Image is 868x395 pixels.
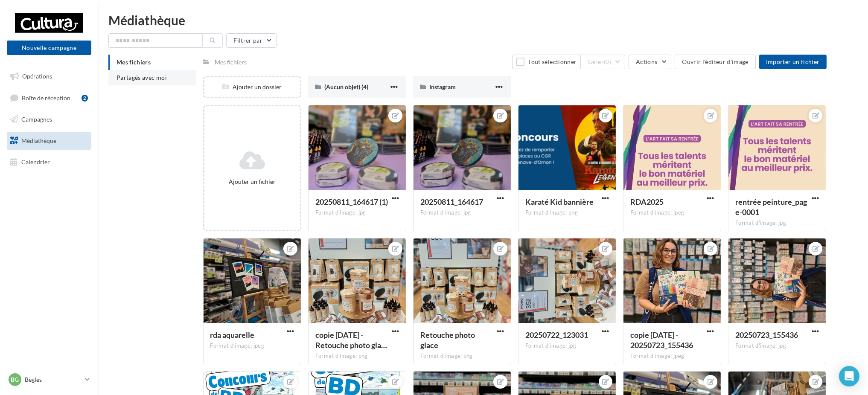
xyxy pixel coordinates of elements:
[7,41,91,55] button: Nouvelle campagne
[315,209,399,217] div: Format d'image: jpg
[429,83,456,90] span: Instagram
[22,94,70,101] span: Boîte de réception
[766,58,820,65] span: Importer un fichier
[735,219,819,227] div: Format d'image: jpg
[525,197,594,206] span: Karaté Kid bannière
[117,74,167,81] span: Partagés avec moi
[5,132,93,150] a: Médiathèque
[21,137,56,144] span: Médiathèque
[735,197,807,217] span: rentrée peinture_page-0001
[630,330,693,350] span: copie 25-07-2025 - 20250723_155436
[226,33,277,48] button: Filtrer par
[210,342,294,350] div: Format d'image: jpeg
[315,197,388,206] span: 20250811_164617 (1)
[5,67,93,85] a: Opérations
[675,55,755,69] button: Ouvrir l'éditeur d'image
[22,73,52,80] span: Opérations
[735,330,798,340] span: 20250723_155436
[208,177,297,186] div: Ajouter un fichier
[420,352,504,360] div: Format d'image: png
[25,375,82,384] p: Bègles
[5,153,93,171] a: Calendrier
[82,95,88,102] div: 2
[7,372,91,388] a: Bg Bègles
[420,209,504,217] div: Format d'image: jpg
[204,83,300,91] div: Ajouter un dossier
[512,55,580,69] button: Tout sélectionner
[5,89,93,107] a: Boîte de réception2
[117,58,151,66] span: Mes fichiers
[629,55,671,69] button: Actions
[525,342,609,350] div: Format d'image: jpg
[315,330,387,350] span: copie 25-07-2025 - Retouche photo glace
[215,58,247,67] div: Mes fichiers
[636,58,657,65] span: Actions
[839,366,859,386] div: Open Intercom Messenger
[21,158,50,165] span: Calendrier
[759,55,827,69] button: Importer un fichier
[630,197,664,206] span: RDA2025
[5,110,93,128] a: Campagnes
[630,352,714,360] div: Format d'image: jpeg
[580,55,625,69] button: Gérer(0)
[21,116,52,123] span: Campagnes
[210,330,255,340] span: rda aquarelle
[324,83,368,90] span: (Aucun objet) (4)
[420,330,475,350] span: Retouche photo glace
[525,209,609,217] div: Format d'image: png
[525,330,588,340] span: 20250722_123031
[11,375,19,384] span: Bg
[315,352,399,360] div: Format d'image: png
[630,209,714,217] div: Format d'image: jpeg
[604,58,611,65] span: (0)
[108,14,858,26] div: Médiathèque
[735,342,819,350] div: Format d'image: jpg
[420,197,483,206] span: 20250811_164617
